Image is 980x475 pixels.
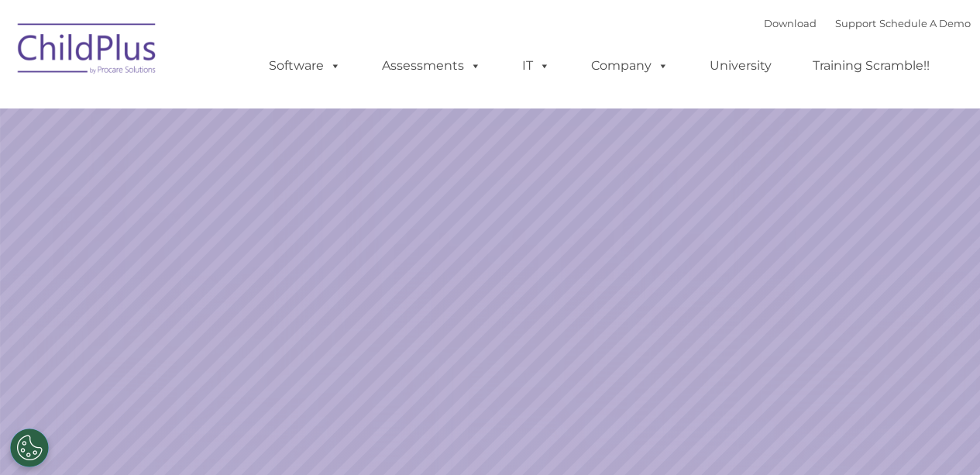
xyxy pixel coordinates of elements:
font: | [764,17,971,29]
a: Company [576,50,684,81]
a: Training Scramble!! [797,50,945,81]
button: Cookies Settings [10,429,49,467]
a: University [694,50,787,81]
img: ChildPlus by Procare Solutions [10,12,165,90]
a: Assessments [366,50,497,81]
a: Download [764,17,817,29]
a: Support [835,17,876,29]
a: Schedule A Demo [879,17,971,29]
a: IT [507,50,566,81]
a: Software [253,50,356,81]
